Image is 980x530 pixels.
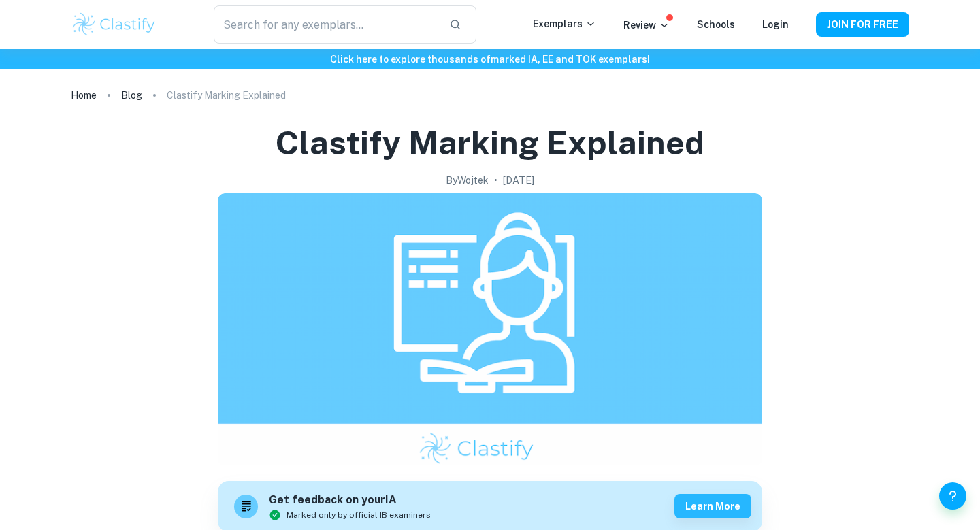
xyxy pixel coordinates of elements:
h2: [DATE] [503,173,534,188]
button: JOIN FOR FREE [816,12,909,37]
input: Search for any exemplars... [214,5,438,44]
p: • [494,173,497,188]
h6: Get feedback on your IA [269,492,431,509]
img: Clastify logo [71,11,157,38]
a: Home [71,86,97,105]
a: Schools [697,19,735,30]
h1: Clastify Marking Explained [276,121,704,165]
h2: By Wojtek [446,173,489,188]
p: Clastify Marking Explained [167,88,286,103]
button: Help and Feedback [939,482,966,510]
span: Marked only by official IB examiners [287,509,431,521]
p: Exemplars [533,16,596,31]
img: Clastify Marking Explained cover image [218,193,762,465]
p: Review [623,18,670,33]
a: Blog [121,86,142,105]
h6: Click here to explore thousands of marked IA, EE and TOK exemplars ! [3,52,977,67]
button: Learn more [674,494,751,518]
a: Login [762,19,789,30]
